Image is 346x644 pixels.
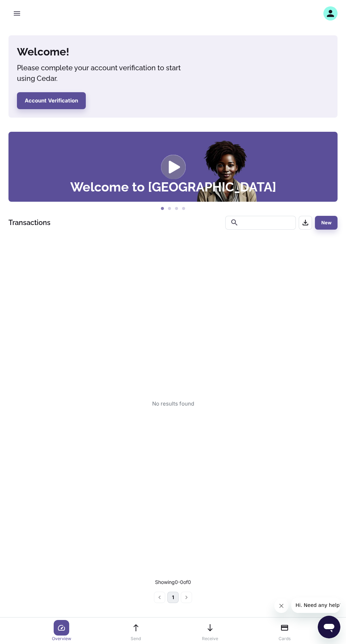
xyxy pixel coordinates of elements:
button: 3 [173,205,180,212]
p: Overview [52,636,71,642]
button: Account Verification [17,92,86,109]
p: Receive [202,636,218,642]
button: 4 [180,205,187,212]
h1: Transactions [8,217,50,228]
a: Cards [272,620,297,642]
iframe: Close message [274,599,288,613]
iframe: Message from company [291,597,340,613]
h5: Please complete your account verification to start using Cedar. [17,63,193,84]
span: Hi. Need any help? [4,5,51,11]
nav: pagination navigation [153,592,193,603]
button: New [315,216,338,230]
div: No results found [152,400,194,408]
p: Send [131,636,141,642]
p: Showing 0-0 of 0 [155,578,191,586]
p: Cards [279,636,291,642]
button: 2 [166,205,173,212]
button: page 1 [167,592,179,603]
a: Send [123,620,149,642]
h3: Welcome to [GEOGRAPHIC_DATA] [70,181,276,193]
iframe: Button to launch messaging window [318,616,340,638]
a: Overview [49,620,74,642]
h4: Welcome! [17,44,193,60]
button: 1 [159,205,166,212]
a: Receive [197,620,223,642]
